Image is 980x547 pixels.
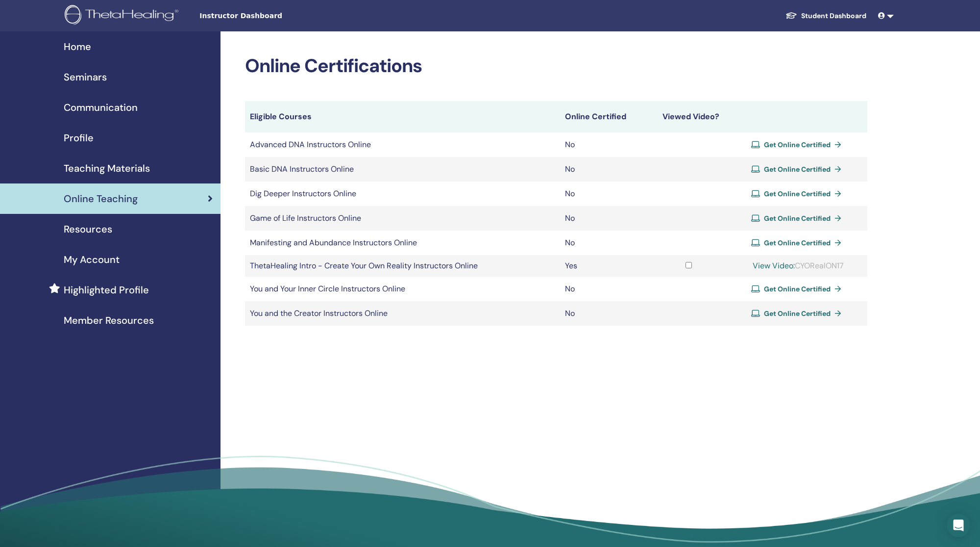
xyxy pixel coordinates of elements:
span: Get Online Certified [764,189,831,198]
a: Get Online Certified [751,186,845,201]
td: Yes [560,255,648,277]
a: Student Dashboard [778,7,874,25]
span: My Account [64,252,120,267]
span: Get Online Certified [764,309,831,318]
a: Get Online Certified [751,235,845,250]
span: Instructor Dashboard [199,11,346,21]
th: Eligible Courses [245,101,560,132]
a: Get Online Certified [751,211,845,226]
td: Basic DNA Instructors Online [245,157,560,182]
span: Profile [64,130,94,145]
a: Get Online Certified [751,162,845,177]
span: Member Resources [64,313,154,328]
div: Open Intercom Messenger [947,514,970,537]
span: Resources [64,222,112,236]
span: Get Online Certified [764,165,831,174]
td: No [560,157,648,182]
td: You and the Creator Instructors Online [245,301,560,326]
span: Get Online Certified [764,214,831,223]
td: Dig Deeper Instructors Online [245,182,560,206]
td: No [560,132,648,157]
td: Advanced DNA Instructors Online [245,132,560,157]
td: ThetaHealing Intro - Create Your Own Reality Instructors Online [245,255,560,277]
span: Communication [64,100,138,115]
span: Teaching Materials [64,161,150,176]
span: Get Online Certified [764,140,831,149]
th: Viewed Video? [648,101,730,132]
td: No [560,277,648,301]
td: No [560,182,648,206]
td: Game of Life Instructors Online [245,206,560,231]
span: Get Online Certified [764,285,831,293]
img: graduation-cap-white.svg [785,11,797,20]
a: Get Online Certified [751,282,845,296]
td: No [560,206,648,231]
h2: Online Certifications [245,55,867,78]
a: Get Online Certified [751,306,845,321]
div: CYORealON17 [735,260,862,272]
span: Home [64,39,91,54]
td: No [560,231,648,255]
td: No [560,301,648,326]
img: logo.png [65,5,182,27]
span: Highlighted Profile [64,283,149,297]
a: Get Online Certified [751,137,845,152]
span: Online Teaching [64,191,138,206]
span: Seminars [64,70,107,84]
td: You and Your Inner Circle Instructors Online [245,277,560,301]
th: Online Certified [560,101,648,132]
span: Get Online Certified [764,238,831,247]
a: View Video: [753,260,795,271]
td: Manifesting and Abundance Instructors Online [245,231,560,255]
